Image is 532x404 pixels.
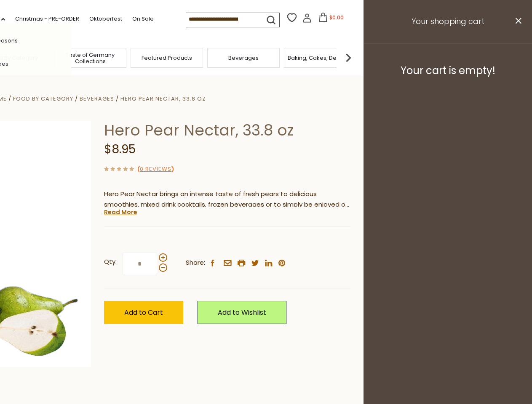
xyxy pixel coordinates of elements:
[89,14,122,24] a: Oktoberfest
[124,308,163,317] span: Add to Cart
[104,141,136,157] span: $8.95
[104,121,350,140] h1: Hero Pear Nectar, 33.8 oz
[56,52,124,64] a: Taste of Germany Collections
[104,189,350,210] p: Hero Pear Nectar brings an intense taste of fresh pears to delicious smoothies, mixed drink cockt...
[13,95,73,103] a: Food By Category
[80,95,114,103] a: Beverages
[120,95,206,103] a: Hero Pear Nectar, 33.8 oz
[186,258,205,268] span: Share:
[132,14,154,24] a: On Sale
[104,257,117,267] strong: Qty:
[198,301,286,324] a: Add to Wishlist
[313,13,349,25] button: $0.00
[142,55,192,61] a: Featured Products
[137,165,174,173] span: ( )
[15,14,79,24] a: Christmas - PRE-ORDER
[104,208,137,216] a: Read More
[329,14,344,21] span: $0.00
[340,49,357,66] img: next arrow
[374,64,521,77] h3: Your cart is empty!
[104,301,183,324] button: Add to Cart
[288,55,353,61] a: Baking, Cakes, Desserts
[123,252,157,275] input: Qty:
[140,165,171,174] a: 0 Reviews
[228,55,259,61] a: Beverages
